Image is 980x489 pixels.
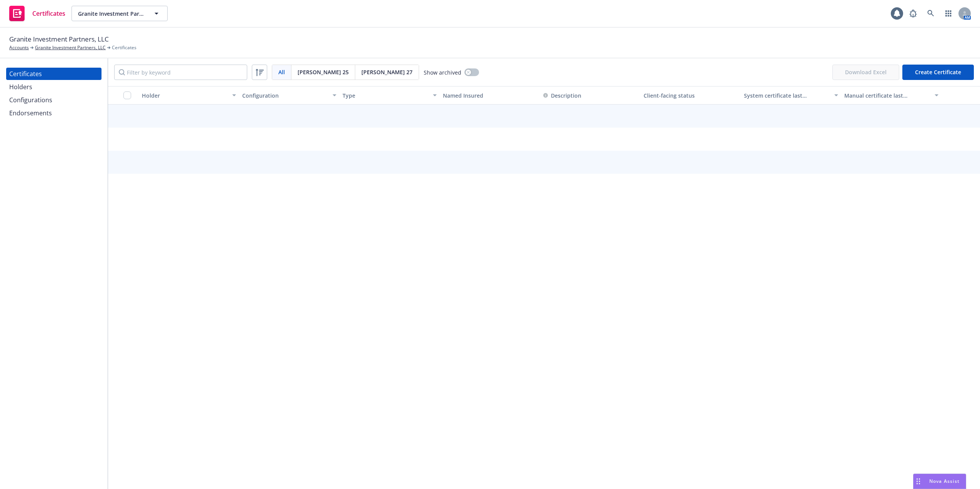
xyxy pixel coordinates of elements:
a: Granite Investment Partners, LLC [35,44,106,51]
div: Named Insured [443,91,537,100]
div: Client-facing status [644,91,738,100]
input: Select all [123,91,131,99]
a: Accounts [9,44,29,51]
button: Description [543,91,581,100]
button: System certificate last generated [741,86,841,105]
div: Drag to move [913,474,923,489]
span: Nova Assist [929,478,960,484]
button: Client-facing status [641,86,741,105]
button: Type [339,86,440,105]
a: Holders [6,81,101,93]
div: Holders [9,81,32,93]
span: Download Excel [832,65,899,80]
div: System certificate last generated [744,91,830,100]
div: Holder [142,91,228,100]
a: Certificates [6,68,101,80]
a: Report a Bug [905,6,921,21]
span: Certificates [112,44,136,51]
button: Create Certificate [902,65,974,80]
div: Configuration [242,91,328,100]
div: Configurations [9,94,52,106]
div: Manual certificate last generated [844,91,930,100]
a: Configurations [6,94,101,106]
div: Endorsements [9,107,52,119]
span: [PERSON_NAME] 25 [298,68,349,76]
span: Granite Investment Partners, LLC [78,10,145,18]
a: Certificates [6,3,68,24]
button: Granite Investment Partners, LLC [72,6,168,21]
a: Search [923,6,938,21]
a: Switch app [941,6,956,21]
button: Named Insured [440,86,540,105]
span: Certificates [32,10,65,17]
span: [PERSON_NAME] 27 [361,68,413,76]
span: All [278,68,285,76]
span: Show archived [424,68,461,77]
div: Type [343,91,428,100]
button: Manual certificate last generated [841,86,942,105]
button: Nova Assist [913,474,966,489]
button: Configuration [239,86,339,105]
span: Granite Investment Partners, LLC [9,34,109,44]
button: Holder [139,86,239,105]
a: Endorsements [6,107,101,119]
input: Filter by keyword [114,65,247,80]
div: Certificates [9,68,42,80]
